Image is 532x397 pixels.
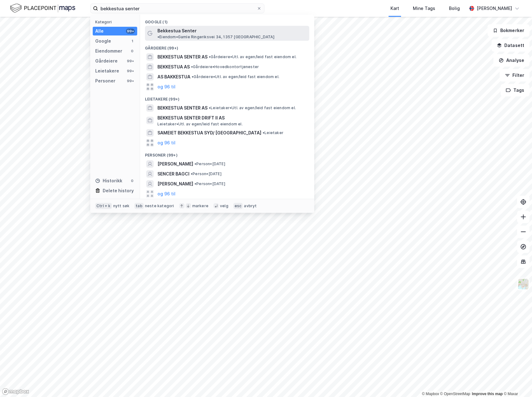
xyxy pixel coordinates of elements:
[157,63,190,71] span: BEKKESTUA AS
[492,39,530,52] button: Datasett
[422,392,439,396] a: Mapbox
[134,203,144,209] div: tab
[103,187,134,194] div: Delete history
[500,69,530,82] button: Filter
[157,35,274,40] span: Eiendom • Gamle Ringeriksvei 34, 1357 [GEOGRAPHIC_DATA]
[157,114,307,122] span: BEKKESTUA SENTER DRIFT II AS
[126,58,135,63] div: 99+
[501,367,532,397] iframe: Chat Widget
[191,64,193,69] span: •
[140,41,314,52] div: Gårdeiere (99+)
[126,29,135,34] div: 99+
[126,78,135,83] div: 99+
[209,105,296,110] span: Leietaker • Utl. av egen/leid fast eiendom el.
[209,54,211,59] span: •
[95,67,119,75] div: Leietakere
[157,104,208,112] span: BEKKESTUA SENTER AS
[501,84,530,96] button: Tags
[517,278,529,290] img: Z
[157,53,208,61] span: BEKKESTUA SENTER AS
[157,83,175,91] button: og 96 til
[157,122,243,127] span: Leietaker • Utl. av egen/leid fast eiendom el.
[95,20,137,24] div: Kategori
[95,57,118,65] div: Gårdeiere
[95,203,112,209] div: Ctrl + k
[145,203,174,208] div: neste kategori
[192,203,208,208] div: markere
[130,49,135,54] div: 0
[501,367,532,397] div: Kontrollprogram for chat
[194,181,225,186] span: Person • [DATE]
[192,74,279,79] span: Gårdeiere • Utl. av egen/leid fast eiendom el.
[157,170,189,178] span: SENCER BAGCI
[157,129,261,137] span: SAMEIET BEKKESTUA SYD/ [GEOGRAPHIC_DATA]
[95,47,122,55] div: Eiendommer
[194,161,225,166] span: Person • [DATE]
[98,4,257,13] input: Søk på adresse, matrikkel, gårdeiere, leietakere eller personer
[157,180,193,188] span: [PERSON_NAME]
[140,15,314,26] div: Google (1)
[263,130,264,135] span: •
[209,105,211,110] span: •
[493,54,530,67] button: Analyse
[192,74,194,79] span: •
[263,130,283,135] span: Leietaker
[413,5,435,12] div: Mine Tags
[472,392,503,396] a: Improve this map
[2,388,29,395] a: Mapbox homepage
[390,5,399,12] div: Kart
[95,27,104,35] div: Alle
[191,64,259,69] span: Gårdeiere • Hovedkontortjenester
[113,203,130,208] div: nytt søk
[233,203,243,209] div: esc
[157,73,190,81] span: AS BAKKESTUA
[488,24,530,37] button: Bokmerker
[191,171,222,176] span: Person • [DATE]
[157,160,193,168] span: [PERSON_NAME]
[126,68,135,73] div: 99+
[157,35,159,39] span: •
[477,5,512,12] div: [PERSON_NAME]
[194,161,196,166] span: •
[209,54,296,59] span: Gårdeiere • Utl. av egen/leid fast eiendom el.
[95,177,122,184] div: Historikk
[220,203,228,208] div: velg
[157,190,175,198] button: og 96 til
[449,5,460,12] div: Bolig
[191,171,193,176] span: •
[194,181,196,186] span: •
[157,27,197,35] span: Bekkestua Senter
[157,139,175,147] button: og 96 til
[130,39,135,44] div: 1
[244,203,257,208] div: avbryt
[440,392,470,396] a: OpenStreetMap
[140,92,314,103] div: Leietakere (99+)
[130,178,135,183] div: 0
[10,3,75,14] img: logo.f888ab2527a4732fd821a326f86c7f29.svg
[140,148,314,159] div: Personer (99+)
[95,37,111,45] div: Google
[95,77,115,85] div: Personer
